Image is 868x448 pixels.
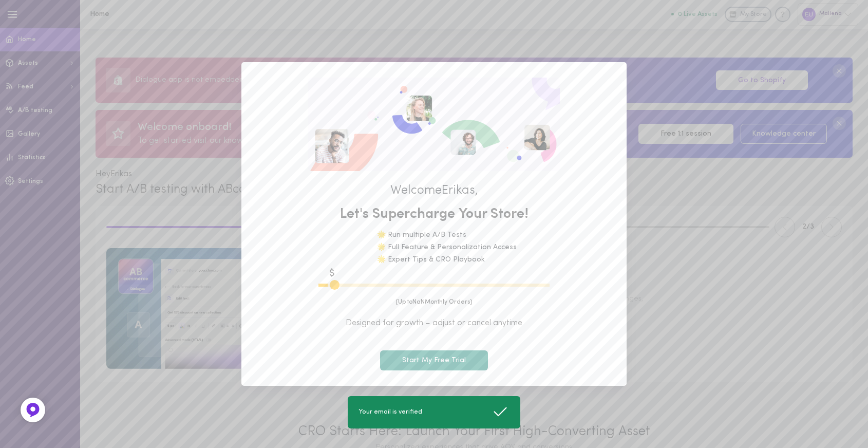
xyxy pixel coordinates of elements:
img: Feedback Button [25,402,41,418]
span: Your email is verified [359,408,422,417]
span: Welcome Erikas , [257,184,611,197]
span: Let's Supercharge Your Store! [257,205,611,225]
span: $ [329,267,334,280]
div: 🌟 Run multiple A/B Tests [377,232,517,239]
span: (Up to NaN Monthly Orders) [257,298,611,307]
span: Designed for growth – adjust or cancel anytime [257,318,611,329]
div: 🌟 Full Feature & Personalization Access [377,244,517,251]
button: Start My Free Trial [380,350,488,370]
div: 🌟 Expert Tips & CRO Playbook [377,256,517,264]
